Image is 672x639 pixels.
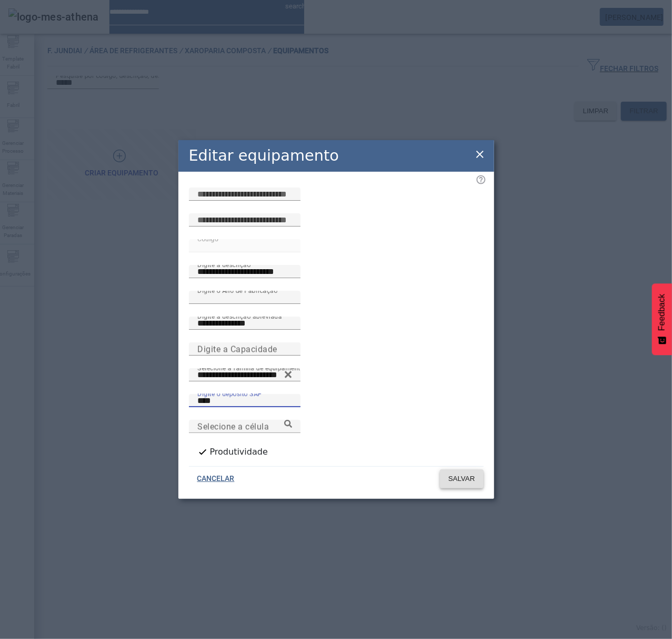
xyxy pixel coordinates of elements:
[197,369,292,381] input: Number
[197,344,277,354] mat-label: Digite a Capacidade
[189,469,243,488] button: CANCELAR
[197,474,235,484] span: CANCELAR
[197,312,282,320] mat-label: Digite a descrição abreviada
[197,287,277,294] mat-label: Digite o Ano de Fabricação
[197,420,292,433] input: Number
[657,294,667,331] span: Feedback
[448,474,475,484] span: SALVAR
[197,235,218,242] mat-label: Código
[440,469,484,488] button: SALVAR
[197,421,269,431] mat-label: Selecione a célula
[208,446,268,458] label: Produtividade
[197,261,250,268] mat-label: Digite a descrição
[652,283,672,355] button: Feedback - Mostrar pesquisa
[189,144,339,167] h2: Editar equipamento
[197,390,262,397] mat-label: Digite o depósito SAP
[197,364,304,371] mat-label: Selecione a família de equipamento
